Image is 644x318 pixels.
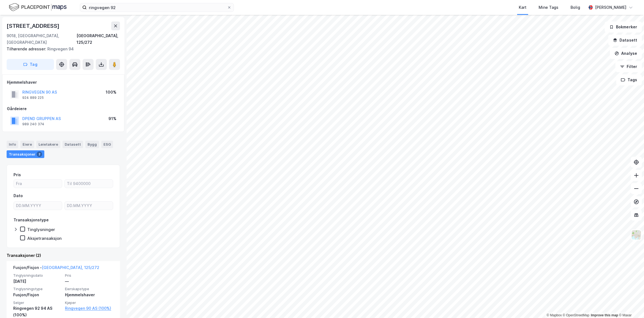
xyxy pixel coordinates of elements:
div: Transaksjonstype [13,217,49,223]
div: Hjemmelshaver [65,292,113,298]
span: Kjøper [65,300,113,305]
div: [GEOGRAPHIC_DATA], 125/272 [77,32,120,46]
div: Pris [13,172,21,178]
div: Mine Tags [539,4,558,11]
div: Tinglysninger [27,227,55,232]
span: Eierskapstype [65,287,113,291]
div: Kart [519,4,526,11]
div: ESG [101,141,113,148]
input: Fra [14,180,62,188]
div: Hjemmelshaver [7,79,120,86]
span: Tinglysningsdato [13,273,62,278]
span: Tinglysningstype [13,287,62,291]
div: Datasett [62,141,83,148]
a: [GEOGRAPHIC_DATA], 125/272 [42,265,99,270]
div: 989 240 374 [22,122,44,126]
div: 9018, [GEOGRAPHIC_DATA], [GEOGRAPHIC_DATA] [7,32,77,46]
div: Fusjon/Fisjon [13,292,62,298]
div: Bygg [85,141,99,148]
div: — [65,278,113,285]
div: Dato [13,192,23,199]
a: Ringvegen 90 AS (100%) [65,305,113,312]
div: Aksjetransaksjon [27,236,62,241]
div: Info [7,141,18,148]
div: [DATE] [13,278,62,285]
button: Filter [615,61,642,72]
div: 2 [37,151,42,157]
span: Pris [65,273,113,278]
div: Fusjon/Fisjon - [13,264,99,273]
div: Eiere [20,141,34,148]
div: Transaksjoner [7,150,44,158]
a: OpenStreetMap [563,313,590,317]
div: 924 889 225 [22,96,44,100]
button: Tag [7,59,54,70]
div: Kontrollprogram for chat [616,292,644,318]
div: Transaksjoner (2) [7,252,120,259]
button: Analyse [610,48,642,59]
input: Til 9400000 [65,180,113,188]
input: DD.MM.YYYY [14,202,62,210]
input: Søk på adresse, matrikkel, gårdeiere, leietakere eller personer [87,3,227,12]
button: Bokmerker [605,21,642,32]
div: Gårdeiere [7,105,120,112]
span: Selger [13,300,62,305]
div: 100% [106,89,116,96]
input: DD.MM.YYYY [65,202,113,210]
div: 91% [108,115,116,122]
span: Tilhørende adresser: [7,47,47,51]
div: Bolig [571,4,580,11]
div: [PERSON_NAME] [595,4,626,11]
button: Tags [616,74,642,85]
button: Datasett [608,35,642,46]
img: Z [631,230,642,240]
iframe: Chat Widget [616,292,644,318]
div: Leietakere [36,141,60,148]
div: Ringvegen 94 [7,46,116,52]
a: Mapbox [547,313,562,317]
img: logo.f888ab2527a4732fd821a326f86c7f29.svg [9,2,67,12]
a: Improve this map [591,313,618,317]
div: [STREET_ADDRESS] [7,21,61,30]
